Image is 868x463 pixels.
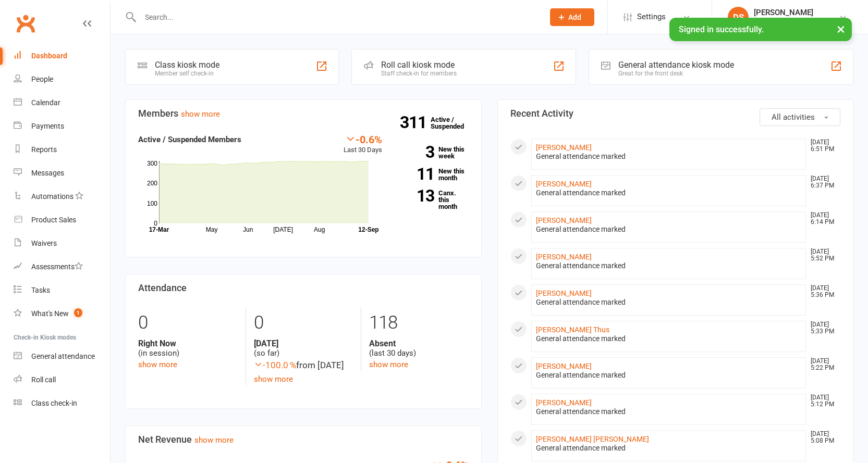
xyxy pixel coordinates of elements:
[398,146,469,159] a: 3New this week
[805,139,840,153] time: [DATE] 6:51 PM
[254,339,353,348] strong: [DATE]
[14,208,110,232] a: Product Sales
[398,190,469,210] a: 13Canx. this month
[398,188,434,204] strong: 13
[14,185,110,208] a: Automations
[536,189,802,197] div: General attendance marked
[381,60,457,70] div: Roll call kiosk mode
[805,212,840,226] time: [DATE] 6:14 PM
[14,68,110,91] a: People
[398,144,434,160] strong: 3
[138,339,238,358] div: (in session)
[31,262,83,271] div: Assessments
[536,152,802,161] div: General attendance marked
[400,115,431,130] strong: 311
[536,225,802,234] div: General attendance marked
[536,334,802,343] div: General attendance marked
[31,352,95,360] div: General attendance
[536,362,592,370] a: [PERSON_NAME]
[536,298,802,307] div: General attendance marked
[31,145,57,154] div: Reports
[398,166,434,182] strong: 11
[344,133,382,145] div: -0.6%
[138,339,238,348] strong: Right Now
[14,161,110,185] a: Messages
[510,108,841,119] h3: Recent Activity
[138,307,238,339] div: 0
[760,108,840,126] button: All activities
[369,307,468,339] div: 118
[14,279,110,302] a: Tasks
[754,8,813,17] div: [PERSON_NAME]
[536,261,802,270] div: General attendance marked
[805,176,840,189] time: [DATE] 6:37 PM
[31,216,76,224] div: Product Sales
[155,60,219,70] div: Class kiosk mode
[74,308,82,317] span: 1
[254,307,353,339] div: 0
[155,70,219,77] div: Member self check-in
[14,115,110,138] a: Payments
[138,283,469,293] h3: Attendance
[31,239,57,247] div: Waivers
[536,398,592,407] a: [PERSON_NAME]
[568,13,581,21] span: Add
[618,70,734,77] div: Great for the front desk
[138,135,241,144] strong: Active / Suspended Members
[14,44,110,68] a: Dashboard
[679,24,764,34] span: Signed in successfully.
[14,345,110,368] a: General attendance kiosk mode
[254,374,293,384] a: show more
[344,133,382,156] div: Last 30 Days
[536,407,802,416] div: General attendance marked
[138,360,177,369] a: show more
[637,5,666,29] span: Settings
[536,371,802,380] div: General attendance marked
[194,435,234,445] a: show more
[369,360,408,369] a: show more
[431,108,476,137] a: 311Active / Suspended
[14,392,110,415] a: Class kiosk mode
[13,10,39,36] a: Clubworx
[536,143,592,152] a: [PERSON_NAME]
[181,109,220,119] a: show more
[14,232,110,255] a: Waivers
[14,255,110,279] a: Assessments
[772,112,815,122] span: All activities
[31,286,50,294] div: Tasks
[31,376,56,384] div: Roll call
[31,122,64,130] div: Payments
[381,70,457,77] div: Staff check-in for members
[805,394,840,408] time: [DATE] 5:12 PM
[754,17,813,27] div: Genisys Gym
[254,358,353,372] div: from [DATE]
[138,108,469,119] h3: Members
[536,435,649,443] a: [PERSON_NAME] [PERSON_NAME]
[31,399,77,407] div: Class check-in
[31,98,60,107] div: Calendar
[369,339,468,358] div: (last 30 days)
[550,8,594,26] button: Add
[805,248,840,262] time: [DATE] 5:52 PM
[536,444,802,453] div: General attendance marked
[536,180,592,188] a: [PERSON_NAME]
[536,253,592,261] a: [PERSON_NAME]
[31,75,53,83] div: People
[31,192,74,201] div: Automations
[832,18,850,40] button: ×
[536,326,609,334] a: [PERSON_NAME] Thus
[14,91,110,115] a: Calendar
[31,309,69,318] div: What's New
[805,431,840,444] time: [DATE] 5:08 PM
[14,302,110,326] a: What's New1
[805,321,840,335] time: [DATE] 5:33 PM
[536,289,592,297] a: [PERSON_NAME]
[254,339,353,358] div: (so far)
[398,168,469,181] a: 11New this month
[618,60,734,70] div: General attendance kiosk mode
[369,339,468,348] strong: Absent
[254,360,296,370] span: -100.0 %
[31,52,67,60] div: Dashboard
[137,10,536,24] input: Search...
[728,7,749,28] div: DS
